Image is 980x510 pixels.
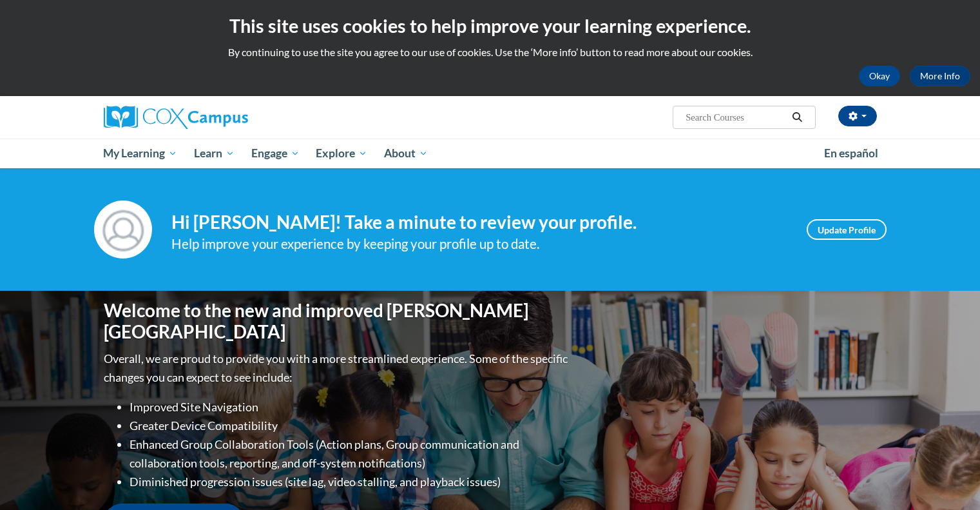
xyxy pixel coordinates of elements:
a: Update Profile [807,219,887,240]
span: Explore [316,146,367,161]
li: Diminished progression issues (site lag, video stalling, and playback issues) [130,473,571,491]
span: My Learning [103,146,177,161]
img: Cox Campus [104,106,248,129]
a: En español [816,140,887,167]
a: Explore [307,139,376,168]
span: Learn [194,146,235,161]
h2: This site uses cookies to help improve your learning experience. [10,13,970,39]
button: Okay [859,66,900,86]
div: Main menu [84,139,896,168]
h4: Hi [PERSON_NAME]! Take a minute to review your profile. [171,211,787,233]
a: My Learning [95,139,186,168]
span: En español [824,146,878,160]
span: About [384,146,428,161]
p: By continuing to use the site you agree to our use of cookies. Use the ‘More info’ button to read... [10,45,970,59]
li: Greater Device Compatibility [130,417,571,435]
div: Help improve your experience by keeping your profile up to date. [171,233,787,255]
iframe: Button to launch messaging window [928,458,970,500]
a: Cox Campus [104,106,349,129]
li: Improved Site Navigation [130,398,571,417]
a: Learn [186,139,243,168]
h1: Welcome to the new and improved [PERSON_NAME][GEOGRAPHIC_DATA] [104,300,571,343]
a: More Info [910,66,970,86]
input: Search Courses [684,110,787,125]
img: Profile Image [94,201,152,259]
p: Overall, we are proud to provide you with a more streamlined experience. Some of the specific cha... [104,349,571,387]
a: About [376,139,436,168]
button: Account Settings [838,106,877,126]
button: Search [787,110,807,125]
li: Enhanced Group Collaboration Tools (Action plans, Group communication and collaboration tools, re... [130,435,571,473]
span: Engage [251,146,300,161]
a: Engage [243,139,308,168]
